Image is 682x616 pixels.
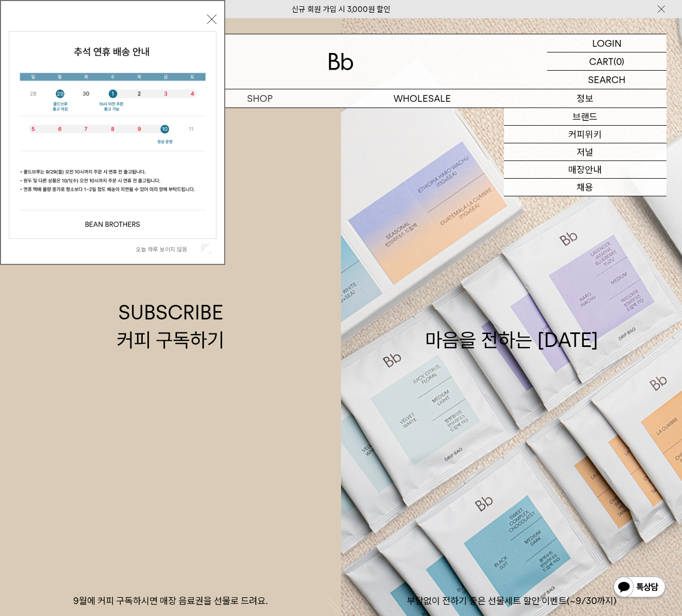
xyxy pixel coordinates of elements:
[9,32,216,238] img: 5e4d662c6b1424087153c0055ceb1a13_140731.jpg
[425,299,598,354] div: 마음을 전하는 [DATE]
[117,299,224,354] div: SUBSCRIBE 커피 구독하기
[589,52,613,70] p: CART
[504,161,667,179] a: 매장안내
[504,143,667,161] a: 저널
[504,89,667,108] p: 정보
[136,246,199,253] label: 오늘 하루 보이지 않음
[612,575,666,600] img: 카카오톡 채널 1:1 채팅 버튼
[341,89,504,108] p: WHOLESALE
[504,179,667,196] a: 채용
[504,126,667,143] a: 커피위키
[179,89,342,108] a: SHOP
[341,595,682,607] p: 부담없이 전하기 좋은 선물세트 할인 이벤트(~9/30까지)
[547,52,666,71] a: CART (0)
[207,15,216,24] button: 닫기
[292,5,390,14] a: 신규 회원 가입 시 3,000원 할인
[504,108,667,126] a: 브랜드
[613,52,624,70] p: (0)
[547,34,666,52] a: LOGIN
[588,71,625,89] p: SEARCH
[329,53,353,70] img: 로고
[592,34,622,52] p: LOGIN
